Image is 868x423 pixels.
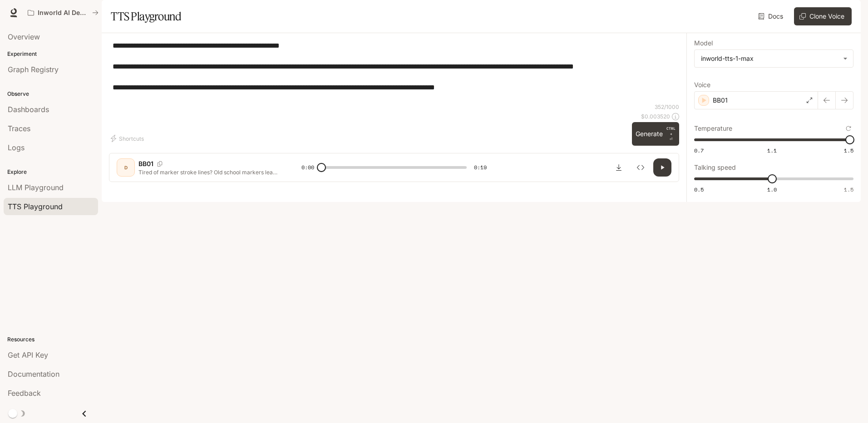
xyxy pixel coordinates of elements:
button: GenerateCTRL +⏎ [632,122,679,146]
button: Inspect [631,158,650,177]
p: 352 / 1000 [655,103,679,111]
span: 0.5 [694,186,704,193]
span: 1.5 [844,147,853,154]
p: Inworld AI Demos [38,9,89,17]
span: 0:19 [474,163,487,172]
p: Tired of marker stroke lines? Old school markers leave those annoying strokes, right? Color over ... [138,168,280,176]
span: 1.5 [844,186,853,193]
div: D [118,160,133,175]
p: Temperature [694,125,732,132]
button: Clone Voice [794,7,852,25]
button: All workspaces [24,4,103,22]
p: Model [694,40,713,46]
button: Download audio [610,158,628,177]
button: Reset to default [843,123,853,133]
p: BB01 [138,159,153,168]
span: 0:00 [301,163,314,172]
p: BB01 [713,96,728,105]
span: 1.0 [767,186,777,193]
h1: TTS Playground [111,7,181,25]
p: Talking speed [694,164,736,171]
div: inworld-tts-1-max [695,50,853,67]
p: Voice [694,82,710,88]
span: 1.1 [767,147,777,154]
p: CTRL + [666,126,676,137]
p: ⏎ [666,126,676,142]
span: 0.7 [694,147,704,154]
button: Copy Voice ID [153,161,166,167]
a: Docs [756,7,787,25]
button: Shortcuts [109,131,148,146]
div: inworld-tts-1-max [701,54,838,63]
